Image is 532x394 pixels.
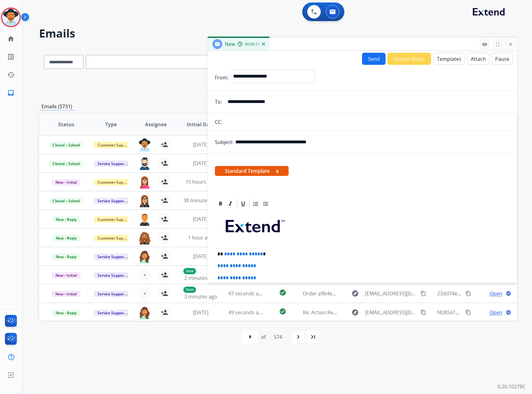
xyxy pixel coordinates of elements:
[185,178,216,185] span: 15 hours ago
[143,271,146,279] span: +
[238,199,248,208] div: Underline
[279,308,286,315] mat-icon: check_circle
[161,290,168,297] mat-icon: person_add
[143,290,146,297] span: +
[138,306,151,319] img: agent-avatar
[94,198,129,204] span: Service Support
[7,71,15,78] mat-icon: history
[188,234,213,241] span: 1 hour ago
[52,179,81,186] span: New - Initial
[434,53,465,65] button: Templates
[193,309,208,316] span: [DATE]
[161,197,168,204] mat-icon: person_add
[138,231,151,244] img: agent-avatar
[193,160,208,167] span: [DATE]
[351,290,359,297] mat-icon: explore
[58,121,74,128] span: Status
[495,42,500,47] mat-icon: fullscreen
[161,234,168,241] mat-icon: person_add
[294,333,302,341] mat-icon: navigate_next
[215,98,222,105] p: To:
[7,89,15,96] mat-icon: inbox
[506,291,511,296] mat-icon: language
[161,215,168,223] mat-icon: person_add
[215,118,222,126] p: CC:
[138,213,151,226] img: agent-avatar
[215,138,233,146] p: Subject:
[193,253,208,260] span: [DATE]
[506,310,511,315] mat-icon: language
[228,290,264,297] span: 47 seconds ago
[138,176,151,189] img: agent-avatar
[225,41,235,47] span: New
[279,289,286,296] mat-icon: check_circle
[94,310,129,316] span: Service Support
[467,53,489,65] button: Attach
[216,199,225,208] div: Bold
[303,290,414,297] span: Order a9b4e291-3803-4a30-9ed1-0d56009cce1b
[94,160,129,167] span: Service Support
[138,269,151,281] button: +
[226,199,235,208] div: Italic
[492,53,513,65] button: Pause
[362,53,386,65] button: Send
[161,159,168,167] mat-icon: person_add
[161,178,168,186] mat-icon: person_add
[7,53,15,60] mat-icon: list_alt
[309,333,317,341] mat-icon: last_page
[183,268,196,274] p: New
[138,250,151,263] img: agent-avatar
[365,309,417,316] span: [EMAIL_ADDRESS][DOMAIN_NAME]
[138,157,151,170] img: agent-avatar
[269,331,287,343] div: 574
[437,309,530,316] span: f4285614-023f-4b2f-abb7-e89194a06a1d
[490,290,502,297] span: Open
[161,141,168,148] mat-icon: person_add
[94,142,134,148] span: Customer Support
[138,138,151,151] img: agent-avatar
[421,310,426,315] mat-icon: content_copy
[49,142,83,148] span: Closed – Solved
[215,74,229,81] p: From:
[105,121,117,128] span: Type
[498,383,526,390] p: 0.20.1027RC
[161,271,168,279] mat-icon: person_add
[52,310,80,316] span: New - Reply
[94,291,129,297] span: Service Support
[187,121,215,128] span: Initial Date
[52,291,81,297] span: New - Initial
[387,53,431,65] button: Secure Notes
[52,272,81,279] span: New - Initial
[94,216,134,223] span: Customer Support
[49,198,83,204] span: Closed – Solved
[49,160,83,167] span: Closed – Solved
[184,275,217,281] span: 2 minutes ago
[184,293,217,300] span: 3 minutes ago
[94,253,129,260] span: Service Support
[52,216,80,223] span: New - Reply
[215,166,289,176] span: Standard Template
[138,194,151,207] img: agent-avatar
[465,310,471,315] mat-icon: content_copy
[94,235,134,241] span: Customer Support
[39,103,75,110] p: Emails (5731)
[245,42,260,47] span: 00:00:11
[183,197,219,204] span: 38 minutes ago
[490,309,502,316] span: Open
[94,272,129,279] span: Service Support
[251,199,260,208] div: Ordered List
[7,35,15,43] mat-icon: home
[138,287,151,300] button: +
[276,167,279,175] button: x
[465,291,471,296] mat-icon: content_copy
[161,253,168,260] mat-icon: person_add
[365,290,417,297] span: [EMAIL_ADDRESS][DOMAIN_NAME]
[261,333,266,341] div: of
[421,291,426,296] mat-icon: content_copy
[183,287,196,293] p: New
[161,309,168,316] mat-icon: person_add
[351,309,359,316] mat-icon: explore
[94,179,134,186] span: Customer Support
[228,309,264,316] span: 49 seconds ago
[52,253,80,260] span: New - Reply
